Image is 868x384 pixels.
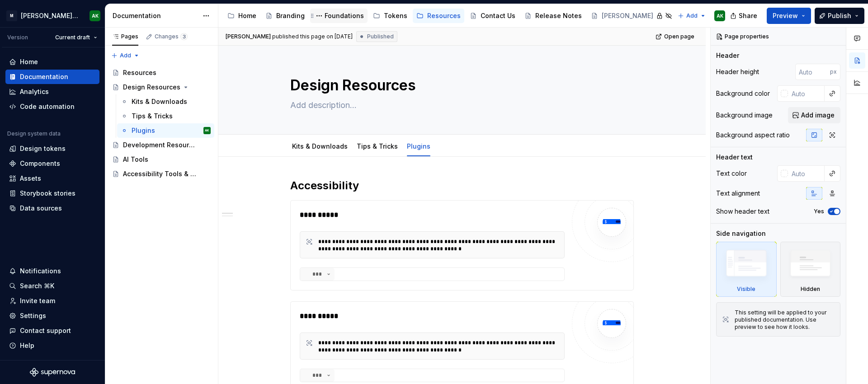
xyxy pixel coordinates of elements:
a: Branding [262,9,308,23]
a: Plugins [407,142,430,150]
div: AK [205,126,209,135]
a: Development Resources [108,138,214,152]
span: Published [367,33,394,40]
a: Home [5,55,99,69]
div: Page tree [108,66,214,181]
div: published this page on [DATE] [272,33,353,40]
span: Share [739,11,757,20]
a: Resources [413,9,464,23]
div: Branding [276,11,305,20]
p: px [830,68,837,75]
div: Home [238,11,256,20]
div: Tips & Tricks [132,112,173,121]
div: Show header text [716,207,769,216]
div: Tokens [384,11,407,20]
button: Add [108,49,142,62]
button: Preview [767,8,811,24]
div: Hidden [801,286,820,293]
a: Design tokens [5,141,99,156]
div: Background image [716,111,773,120]
a: Kits & Downloads [292,142,348,150]
div: This setting will be applied to your published documentation. Use preview to see how it looks. [735,309,835,331]
div: Release Notes [535,11,582,20]
div: Visible [737,286,755,293]
div: Pages [112,33,138,40]
div: Development Resources [123,140,198,150]
input: Auto [788,85,825,102]
div: Documentation [20,72,68,81]
div: Kits & Downloads [288,136,351,155]
button: Search ⌘K [5,279,99,293]
label: Yes [814,208,824,215]
a: Documentation [5,70,99,84]
div: Plugins [403,136,434,155]
button: Share [726,8,763,24]
a: Design Resources [108,80,214,94]
div: Text color [716,169,747,178]
div: Header text [716,153,753,162]
div: Resources [427,11,461,20]
a: Settings [5,309,99,323]
div: Design system data [7,130,61,137]
a: Analytics [5,84,99,99]
a: Resources [108,66,214,80]
div: AK [717,12,723,19]
textarea: Design Resources [288,75,632,96]
button: Current draft [51,31,101,44]
a: Contact Us [466,9,519,23]
div: Background color [716,89,770,98]
a: AI Tools [108,152,214,167]
div: Settings [20,311,46,320]
a: Tips & Tricks [117,109,214,123]
span: Publish [828,11,851,20]
a: Supernova Logo [30,368,75,377]
a: Code automation [5,99,99,114]
div: Design Resources [123,83,180,92]
a: Accessibility Tools & Testing [108,167,214,181]
div: Accessibility Tools & Testing [123,169,198,178]
button: Add [675,9,709,22]
a: [PERSON_NAME] [587,9,676,23]
div: Assets [20,174,41,183]
div: AI Tools [123,155,148,164]
div: Side navigation [716,229,766,238]
div: [PERSON_NAME] Design System [21,11,79,20]
div: Home [20,57,38,66]
div: Changes [155,33,188,40]
button: Publish [815,8,864,24]
button: M[PERSON_NAME] Design SystemAK [2,6,103,25]
div: Analytics [20,87,49,96]
div: Hidden [780,242,841,297]
span: 3 [180,33,188,40]
a: Tokens [369,9,411,23]
div: Header [716,51,739,60]
div: Contact support [20,326,71,335]
div: Code automation [20,102,75,111]
button: Add image [788,107,840,123]
input: Auto [788,165,825,182]
button: Contact support [5,323,99,338]
div: Kits & Downloads [132,97,187,106]
a: Foundations [310,9,368,23]
a: Open page [653,30,698,43]
div: Contact Us [481,11,515,20]
span: Add [686,12,698,19]
div: Text alignment [716,189,760,198]
a: PluginsAK [117,123,214,138]
a: Home [224,9,260,23]
div: Invite team [20,296,55,305]
div: Foundations [325,11,364,20]
div: Visible [716,242,777,297]
div: Version [7,34,28,41]
a: Storybook stories [5,186,99,201]
span: Preview [773,11,798,20]
div: Tips & Tricks [353,136,401,155]
div: Design tokens [20,144,66,153]
a: Data sources [5,201,99,215]
div: Page tree [224,7,673,25]
div: Storybook stories [20,189,75,198]
div: Data sources [20,204,62,213]
div: Header height [716,67,759,76]
div: Components [20,159,60,168]
a: Invite team [5,294,99,308]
